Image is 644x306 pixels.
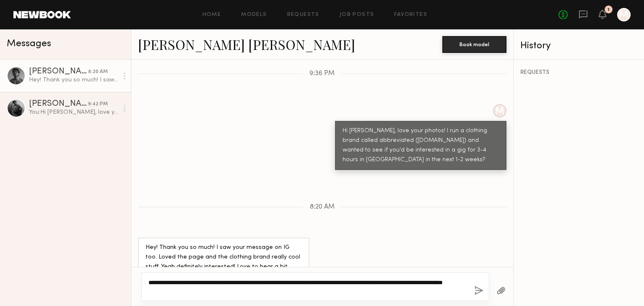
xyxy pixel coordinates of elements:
a: Requests [287,12,319,18]
div: REQUESTS [520,70,638,76]
span: Messages [7,39,51,49]
div: Hey! Thank you so much! I saw your message on IG too. Loved the page and the clothing brand reall... [29,76,118,84]
a: [PERSON_NAME] [PERSON_NAME] [138,35,355,53]
div: You: Hi [PERSON_NAME], love your portfolio and wanted to see if you'd have any interest in modeli... [29,108,118,116]
div: Hi [PERSON_NAME], love your photos! I run a clothing brand called abbreviated ([DOMAIN_NAME]) and... [343,126,499,165]
button: Book model [442,36,506,53]
a: Book model [442,40,506,47]
span: 8:20 AM [310,204,335,211]
a: M [617,8,631,21]
div: [PERSON_NAME] [29,100,88,108]
span: 9:36 PM [309,70,335,77]
a: Models [241,12,267,18]
div: 8:20 AM [88,68,108,76]
div: 1 [608,8,610,12]
div: 9:42 PM [88,100,108,108]
a: Job Posts [340,12,374,18]
div: History [520,41,638,51]
div: [PERSON_NAME] [PERSON_NAME] [29,68,88,76]
a: Home [203,12,221,18]
div: Hey! Thank you so much! I saw your message on IG too. Loved the page and the clothing brand reall... [145,243,302,282]
a: Favorites [394,12,427,18]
